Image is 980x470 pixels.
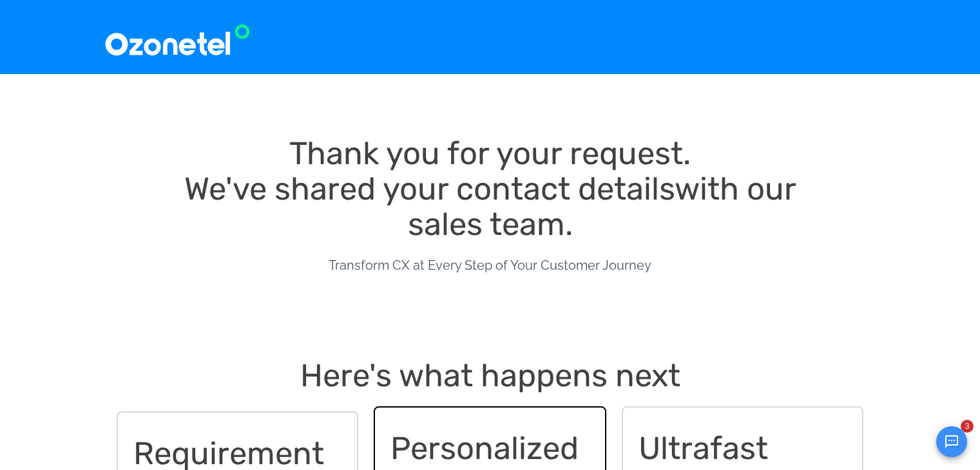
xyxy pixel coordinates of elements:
span: Transform CX at Every Step of Your Customer Journey [329,258,651,273]
span: 3 [961,420,974,433]
span: Thank you for your request. [289,135,691,172]
span: We've shared your contact details [184,170,675,207]
button: Open chat [936,426,967,457]
span: Here's what happens next [300,357,680,394]
span: with our sales team. [408,170,804,243]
